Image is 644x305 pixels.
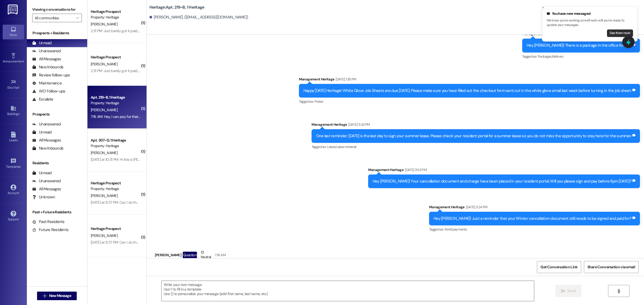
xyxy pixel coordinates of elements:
div: New Inbounds [32,64,63,70]
button: Close toast [540,5,546,10]
div: Unread [32,40,52,46]
div: Management Heritage [368,167,640,174]
span: [PERSON_NAME] [91,62,118,66]
label: Viewing conversations for [32,5,82,14]
span: New Message [49,293,71,299]
span: • [24,59,25,62]
div: Heritage Prospect [91,266,140,272]
a: Buildings [3,104,24,118]
div: All Messages [32,186,61,192]
span: Rent/payments [445,227,467,232]
div: Unknown [32,194,55,200]
div: Heritage Prospect [91,180,140,186]
i:  [76,16,79,20]
div: Tagged as: [312,143,640,151]
div: Hey [PERSON_NAME]! Your cancellation document and charge have been placed in your resident portal... [373,178,632,184]
a: Leads [3,130,24,144]
div: Unanswered [32,48,61,54]
div: Property: Heritage [91,14,140,20]
div: Property: Heritage [91,143,140,149]
i:  [617,289,621,293]
div: All Messages [32,137,61,143]
div: Tagged as: [299,98,640,105]
div: Property: Heritage [91,100,140,106]
div: Past Residents [32,219,65,225]
div: [DATE] at 8:37 PM: Can I do that through my old account or do I need to create a completely new a... [91,200,257,205]
div: Future Residents [32,227,68,233]
div: Unread [32,170,52,176]
span: [PERSON_NAME] [91,22,118,27]
div: Apt. 307~D, 1 Heritage [91,137,140,143]
a: Support [3,209,24,224]
span: Get Conversation Link [540,264,577,270]
div: Neutral [200,250,212,261]
div: Unanswered [32,178,61,184]
div: Prospects [27,111,87,117]
a: Inbox [3,25,24,39]
div: Management Heritage [299,76,640,84]
div: Management Heritage [522,31,640,39]
div: Question [183,252,197,258]
div: Residents [27,160,87,166]
div: New Inbounds [32,146,63,151]
button: Send [555,285,581,297]
div: 7:16 AM [213,252,225,258]
span: Lease renewal [336,144,356,149]
div: [DATE] at 8:37 PM: Can I do that through my old account or do I need to create a completely new a... [91,240,257,245]
div: [PERSON_NAME] [155,250,383,263]
i:  [561,289,565,293]
div: WO Follow-ups [32,88,65,94]
span: Send [567,288,576,294]
span: [PERSON_NAME] [91,233,118,238]
div: 2:31 PM: Just barely got it paid, let me know if it doesn't go through. [91,28,193,33]
span: Praise [314,99,323,104]
span: • [21,164,21,168]
div: Prospects + Residents [27,30,87,36]
div: [PERSON_NAME]. ([EMAIL_ADDRESS][DOMAIN_NAME]) [149,14,248,20]
button: Share Conversation via email [584,261,639,273]
a: Account [3,183,24,197]
div: [DATE] 3:53 PM [404,167,427,173]
div: Hey [PERSON_NAME]! Just a reminder that your Winter cancellation document still needs to be signe... [434,216,631,221]
div: Happy [DATE] Heritage! White Glove Job Sheets are due [DATE]. Please make sure you have filled ou... [303,88,631,94]
div: Heritage Prospect [91,9,140,14]
p: We know you're working, so we'll wait until you're ready to update your messages. [547,18,633,28]
div: You have new messages! [547,11,633,16]
div: One last reminder: [DATE] is the last day to sign your summer lease. Please check your resident p... [316,133,631,139]
div: Heritage Prospect [91,226,140,232]
input: All communities [35,14,73,22]
span: [PERSON_NAME] [91,107,118,112]
div: Hey [PERSON_NAME]! There is a package in the office for you. [527,43,631,48]
span: [PERSON_NAME] [91,193,118,198]
i:  [43,294,47,298]
div: Unanswered [32,121,61,127]
div: Past + Future Residents [27,209,87,215]
img: ResiDesk Logo [8,5,19,14]
div: Review follow-ups [32,72,70,78]
span: • [19,85,20,89]
span: Share Conversation via email [587,264,635,270]
a: Site Visit • [3,77,24,92]
div: [DATE] 1:26 PM [334,76,356,82]
button: Get Conversation Link [537,261,581,273]
div: 7:16 AM: Hey, I can pay for that [DATE], I've been so busy this week! Also, am I just going to th... [91,114,301,119]
span: Packages/delivery [538,54,564,59]
div: Tagged as: [429,225,640,233]
div: Maintenance [32,80,62,86]
div: Tagged as: [522,53,640,60]
span: Lease , [327,144,336,149]
div: Management Heritage [312,122,640,129]
button: See them now! [607,29,633,37]
div: Heritage Prospect [91,54,140,60]
div: [DATE] 3:42 PM [347,122,370,127]
b: Heritage: Apt. 219~B, 1 Heritage [149,5,204,10]
div: Property: Heritage [91,186,140,192]
span: [PERSON_NAME] [91,150,118,155]
div: Escalate [32,96,53,102]
div: [DATE] at 10:31 PM: Hi this is [PERSON_NAME], I wanted to make sure I have parking for winter sem... [91,157,250,162]
div: All Messages [32,56,61,62]
a: Templates • [3,157,24,171]
div: [DATE] 3:24 PM [465,204,488,210]
div: Apt. 219~B, 1 Heritage [91,95,140,100]
div: Management Heritage [429,204,640,212]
